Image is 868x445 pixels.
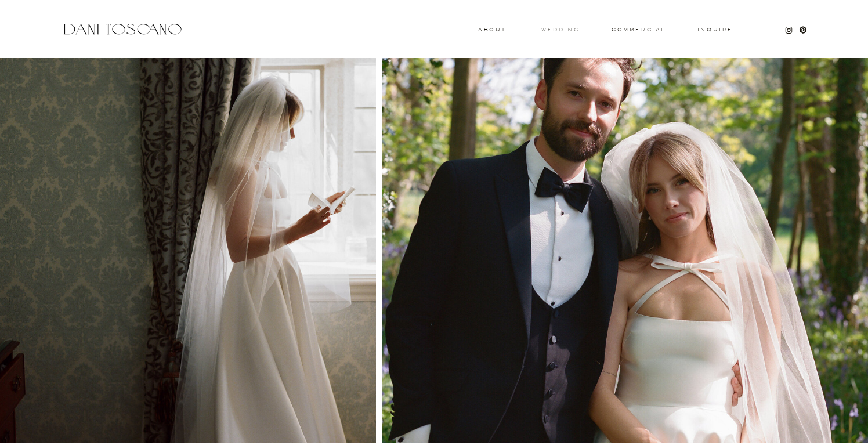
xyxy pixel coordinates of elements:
a: commercial [612,27,665,32]
a: wedding [541,27,579,31]
a: Inquire [697,27,734,33]
a: About [478,27,504,31]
